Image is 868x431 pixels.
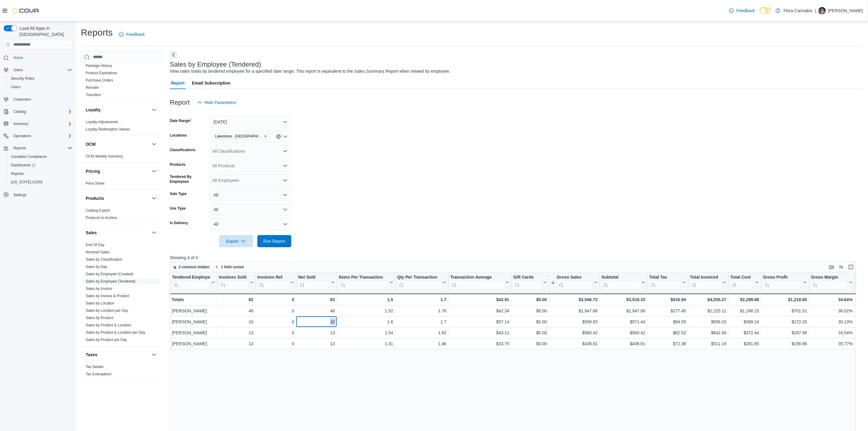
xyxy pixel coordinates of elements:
div: $438.81 [602,340,645,347]
div: [PERSON_NAME] [172,307,215,315]
img: Cova [12,8,39,14]
div: $1,246.15 [730,307,759,315]
div: Gross Margin [811,274,848,280]
span: Canadian Compliance [9,153,72,160]
a: Dashboards [9,162,38,169]
a: Itemized Sales [86,250,110,254]
span: Customers [11,96,72,103]
button: Clear input [276,134,281,139]
div: 1.54 [339,329,393,336]
a: Home [11,54,26,61]
button: Pricing [150,168,158,175]
div: $0.00 [513,340,547,347]
label: Sale Type [170,191,187,196]
div: Subtotal [602,274,640,290]
button: Settings [1,190,75,199]
a: Tax Exemptions [86,372,112,376]
div: Transaction Average [450,274,504,280]
span: Security Roles [9,75,72,82]
label: Use Type [170,206,186,211]
a: Sales by Location per Day [86,308,128,313]
label: Tendered By Employees [170,174,208,184]
div: $372.44 [730,329,759,336]
a: Purchase Orders [86,78,113,82]
div: $172.20 [763,318,807,325]
span: Inventory [11,120,72,127]
div: $3,546.72 [551,296,598,303]
span: Reports [13,146,26,151]
label: Products [170,162,186,167]
span: Loyalty Adjustments [86,120,118,124]
div: 10 [219,318,253,325]
div: 36.02% [811,307,853,315]
span: OCM Weekly Inventory [86,154,123,159]
span: Hide Parameters [204,99,236,106]
div: $82.52 [649,329,686,336]
button: Gift Cards [513,274,547,290]
span: Transfers [86,92,101,97]
a: Tax Details [86,365,104,369]
a: Sales by Product [86,316,113,320]
button: Customers [1,95,75,104]
h3: Sales by Employee (Tendered) [170,61,261,68]
button: Users [11,66,25,74]
a: Sales by Invoice & Product [86,294,129,298]
div: Items Per Transaction [339,274,388,290]
div: Gross Profit [763,274,802,290]
a: Users [9,83,23,91]
div: $0.00 [513,318,547,325]
a: Sales by Product & Location per Day [86,330,145,335]
button: Gross Profit [763,274,807,290]
button: Open list of options [283,163,288,168]
button: Transaction Average [450,274,509,290]
span: Feedback [736,8,755,14]
div: OCM [81,153,163,162]
div: 33.54% [811,329,853,336]
div: $187.98 [763,329,807,336]
span: Sales by Classification [86,257,122,262]
div: Total Invoiced [690,274,722,290]
div: $33.75 [450,340,509,347]
button: Reports [11,144,29,152]
span: Catalog [11,108,72,115]
span: Operations [13,134,31,138]
button: Net Sold [298,274,335,290]
div: $438.81 [551,340,598,347]
button: OCM [150,141,158,148]
div: Invoices Sold [219,274,249,290]
div: $599.83 [551,318,598,325]
div: [PERSON_NAME] [172,340,215,347]
span: Dashboards [11,163,35,168]
button: All [210,189,291,201]
span: Lakeshore - [GEOGRAPHIC_DATA] - 450372 [215,133,262,139]
div: Total Tax [649,274,681,290]
button: Products [86,195,149,201]
div: 13 [219,340,253,347]
button: Items Per Transaction [339,274,393,290]
button: Gross Margin [811,274,853,290]
span: Customers [13,97,31,102]
div: Gross Sales [557,274,593,280]
div: 46 [298,307,335,315]
button: Loyalty [86,107,149,113]
div: $642.94 [690,329,726,336]
button: Inventory [11,120,31,127]
div: Invoices Ref [257,274,289,280]
div: Products [81,207,163,224]
a: Loyalty Redemption Values [86,127,130,131]
button: Open list of options [283,149,288,154]
button: Taxes [86,352,149,358]
span: Catalog Export [86,208,110,213]
div: Gross Sales [557,274,593,290]
div: $399.24 [730,318,759,325]
a: Sales by Invoice [86,287,112,291]
div: Net Sold [298,274,330,280]
div: Gross Margin [811,274,848,290]
span: Reports [11,171,24,176]
div: Pricing [81,180,163,189]
span: Purchase Orders [86,78,113,83]
span: Sales by Employee (Tendered) [86,279,136,284]
div: Items Per Transaction [339,274,388,280]
input: Dark Mode [760,7,773,14]
div: 0 [257,329,294,336]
